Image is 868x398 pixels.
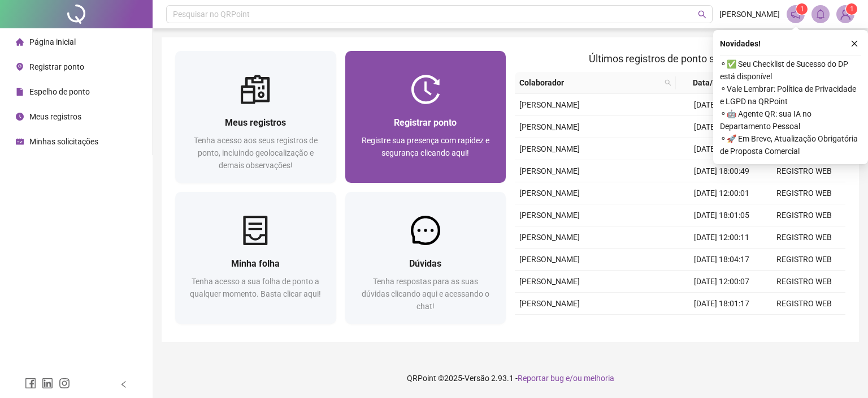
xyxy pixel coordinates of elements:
[120,380,128,388] span: left
[29,37,76,46] span: Página inicial
[680,271,763,293] td: [DATE] 12:00:07
[519,76,660,89] span: Colaborador
[720,58,861,83] span: ⚬ ✅ Seu Checklist de Sucesso do DP está disponível
[763,271,845,293] td: REGISTRO WEB
[16,113,24,121] span: clock-circle
[680,204,763,226] td: [DATE] 18:01:05
[680,182,763,204] td: [DATE] 12:00:01
[16,88,24,96] span: file
[676,72,756,94] th: Data/Hora
[698,10,706,19] span: search
[662,74,674,91] span: search
[589,53,771,65] span: Últimos registros de ponto sincronizados
[29,137,98,146] span: Minhas solicitações
[763,293,845,315] td: REGISTRO WEB
[720,83,861,108] span: ⚬ Vale Lembrar: Política de Privacidade e LGPD na QRPoint
[394,117,457,128] span: Registrar ponto
[518,374,614,383] span: Reportar bug e/ou melhoria
[29,62,84,71] span: Registrar ponto
[519,144,580,153] span: [PERSON_NAME]
[519,166,580,176] span: [PERSON_NAME]
[519,255,580,264] span: [PERSON_NAME]
[763,226,845,249] td: REGISTRO WEB
[850,5,854,13] span: 1
[231,258,280,269] span: Minha folha
[175,51,336,183] a: Meus registrosTenha acesso aos seus registros de ponto, incluindo geolocalização e demais observa...
[791,9,801,19] span: notification
[800,5,804,13] span: 1
[519,233,580,242] span: [PERSON_NAME]
[409,258,441,269] span: Dúvidas
[720,37,761,50] span: Novidades !
[519,100,580,109] span: [PERSON_NAME]
[16,38,24,46] span: home
[16,138,24,145] span: schedule
[719,8,780,20] span: [PERSON_NAME]
[362,277,489,311] span: Tenha respostas para as suas dúvidas clicando aqui e acessando o chat!
[680,226,763,249] td: [DATE] 12:00:11
[519,299,580,308] span: [PERSON_NAME]
[362,136,489,157] span: Registre sua presença com rapidez e segurança clicando aqui!
[153,358,868,398] footer: QRPoint © 2025 - 2.93.1 -
[837,6,854,23] img: 91589
[665,79,671,86] span: search
[42,378,53,389] span: linkedin
[519,277,580,286] span: [PERSON_NAME]
[680,94,763,116] td: [DATE] 12:00:28
[175,192,336,324] a: Minha folhaTenha acesso a sua folha de ponto a qualquer momento. Basta clicar aqui!
[29,112,81,121] span: Meus registros
[846,3,857,15] sup: Atualize o seu contato no menu Meus Dados
[680,138,763,160] td: [DATE] 12:00:01
[720,108,861,132] span: ⚬ 🤖 Agente QR: sua IA no Departamento Pessoal
[345,51,506,183] a: Registrar pontoRegistre sua presença com rapidez e segurança clicando aqui!
[190,277,321,298] span: Tenha acesso a sua folha de ponto a qualquer momento. Basta clicar aqui!
[763,182,845,204] td: REGISTRO WEB
[850,40,858,48] span: close
[680,249,763,271] td: [DATE] 18:04:17
[763,315,845,337] td: REGISTRO WEB
[680,293,763,315] td: [DATE] 18:01:17
[680,315,763,337] td: [DATE] 12:00:03
[25,378,36,389] span: facebook
[519,211,580,220] span: [PERSON_NAME]
[29,87,90,96] span: Espelho de ponto
[680,160,763,182] td: [DATE] 18:00:49
[763,160,845,182] td: REGISTRO WEB
[519,189,580,198] span: [PERSON_NAME]
[345,192,506,324] a: DúvidasTenha respostas para as suas dúvidas clicando aqui e acessando o chat!
[720,132,861,157] span: ⚬ 🚀 Em Breve, Atualização Obrigatória de Proposta Comercial
[59,378,70,389] span: instagram
[680,76,743,89] span: Data/Hora
[16,63,24,71] span: environment
[763,249,845,271] td: REGISTRO WEB
[815,9,826,19] span: bell
[194,136,318,170] span: Tenha acesso aos seus registros de ponto, incluindo geolocalização e demais observações!
[680,116,763,138] td: [DATE] 18:01:42
[519,122,580,131] span: [PERSON_NAME]
[465,374,489,383] span: Versão
[225,117,286,128] span: Meus registros
[796,3,808,15] sup: 1
[763,204,845,226] td: REGISTRO WEB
